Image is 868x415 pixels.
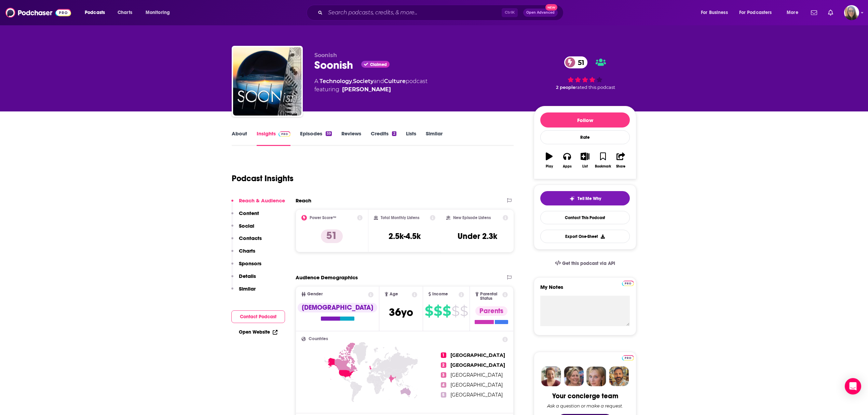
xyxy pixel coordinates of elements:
div: 51 2 peoplerated this podcast [534,52,636,94]
a: InsightsPodchaser Pro [257,130,290,146]
a: Wade Roush [342,85,391,94]
span: Open Advanced [526,11,555,14]
button: Contacts [231,235,262,247]
span: For Podcasters [739,8,772,17]
button: open menu [80,7,114,18]
a: Society [353,78,374,84]
span: Get this podcast via API [562,260,615,266]
button: Export One-Sheet [540,230,630,243]
img: Podchaser - Follow, Share and Rate Podcasts [5,6,71,19]
button: Follow [540,112,630,128]
span: 36 yo [389,306,413,319]
button: Apps [558,148,576,173]
button: Details [231,273,256,285]
div: Share [616,164,625,169]
a: Pro website [622,354,634,361]
span: 4 [441,382,446,388]
span: $ [451,306,459,317]
a: Charts [113,7,136,18]
a: Show notifications dropdown [825,7,836,18]
span: Monitoring [146,8,170,17]
span: $ [425,306,433,317]
div: Open Intercom Messenger [845,378,861,394]
div: Ask a question or make a request. [547,403,623,409]
img: Barbara Profile [564,366,584,386]
button: Social [231,223,254,235]
div: 2 [392,131,396,136]
button: Content [231,210,259,223]
button: Similar [231,285,256,298]
a: Open Website [239,329,277,335]
p: Contacts [239,235,262,241]
span: Claimed [370,63,387,66]
p: Content [239,210,259,216]
span: [GEOGRAPHIC_DATA] [450,352,505,358]
span: $ [460,306,468,317]
h2: New Episode Listens [453,215,491,220]
span: Parental Status [480,292,501,301]
div: Your concierge team [552,392,618,400]
span: Ctrl K [502,8,518,17]
a: Technology [320,78,352,84]
button: Show profile menu [844,5,859,20]
h2: Audience Demographics [296,274,358,281]
img: Podchaser Pro [279,131,290,137]
button: open menu [141,7,179,18]
button: Bookmark [594,148,612,173]
p: Reach & Audience [239,197,285,204]
span: Gender [307,292,323,296]
p: Details [239,273,256,279]
div: Rate [540,130,630,144]
div: [DEMOGRAPHIC_DATA] [298,303,377,312]
h2: Power Score™ [310,215,336,220]
span: [GEOGRAPHIC_DATA] [450,392,503,398]
button: List [576,148,594,173]
a: Culture [384,78,406,84]
button: Contact Podcast [231,310,285,323]
span: , [352,78,353,84]
p: Social [239,223,254,229]
span: 2 [441,362,446,368]
button: Charts [231,247,255,260]
img: Jules Profile [586,366,606,386]
span: Age [390,292,398,296]
button: tell me why sparkleTell Me Why [540,191,630,205]
div: Apps [563,164,572,169]
img: tell me why sparkle [569,196,575,201]
button: open menu [782,7,807,18]
p: Sponsors [239,260,261,267]
button: Share [612,148,630,173]
a: Get this podcast via API [550,255,621,272]
p: 51 [321,229,343,243]
a: Contact This Podcast [540,211,630,224]
img: Podchaser Pro [622,355,634,361]
h3: Under 2.3k [458,231,497,241]
span: More [787,8,798,17]
h2: Total Monthly Listens [381,215,419,220]
span: [GEOGRAPHIC_DATA] [450,362,505,368]
div: Search podcasts, credits, & more... [313,5,570,21]
div: List [582,164,588,169]
span: 5 [441,392,446,398]
span: Soonish [314,52,337,58]
label: My Notes [540,284,630,296]
a: Show notifications dropdown [808,7,820,18]
button: Open AdvancedNew [523,9,558,17]
a: Reviews [341,130,361,146]
p: Charts [239,247,255,254]
h3: 2.5k-4.5k [389,231,421,241]
p: Similar [239,285,256,292]
span: rated this podcast [575,85,615,90]
a: Lists [406,130,416,146]
img: Jon Profile [609,366,629,386]
button: Sponsors [231,260,261,273]
span: Tell Me Why [578,196,601,201]
div: Bookmark [595,164,611,169]
span: 51 [571,56,588,68]
button: open menu [696,7,736,18]
span: 2 people [556,85,575,90]
button: open menu [735,7,782,18]
a: Pro website [622,280,634,286]
img: Podchaser Pro [622,281,634,286]
img: User Profile [844,5,859,20]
